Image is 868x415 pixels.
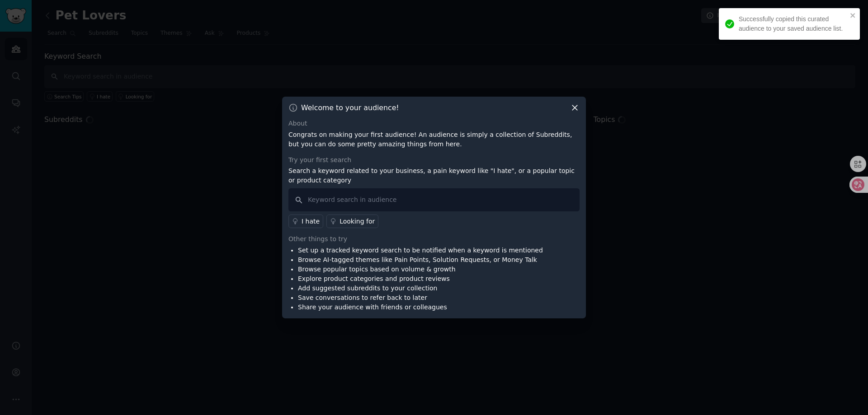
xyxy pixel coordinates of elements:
[298,274,543,284] li: Explore product categories and product reviews
[298,293,543,303] li: Save conversations to refer back to later
[850,12,856,19] button: close
[288,155,580,165] div: Try your first search
[302,217,320,226] div: I hate
[298,255,543,265] li: Browse AI-tagged themes like Pain Points, Solution Requests, or Money Talk
[298,246,543,255] li: Set up a tracked keyword search to be notified when a keyword is mentioned
[298,265,543,274] li: Browse popular topics based on volume & growth
[739,14,847,33] div: Successfully copied this curated audience to your saved audience list.
[288,166,580,185] p: Search a keyword related to your business, a pain keyword like "I hate", or a popular topic or pr...
[301,103,399,112] h3: Welcome to your audience!
[340,217,375,226] div: Looking for
[288,119,580,128] div: About
[288,130,580,149] p: Congrats on making your first audience! An audience is simply a collection of Subreddits, but you...
[288,188,580,211] input: Keyword search in audience
[298,284,543,293] li: Add suggested subreddits to your collection
[288,234,580,244] div: Other things to try
[288,214,323,228] a: I hate
[326,214,378,228] a: Looking for
[298,303,543,312] li: Share your audience with friends or colleagues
